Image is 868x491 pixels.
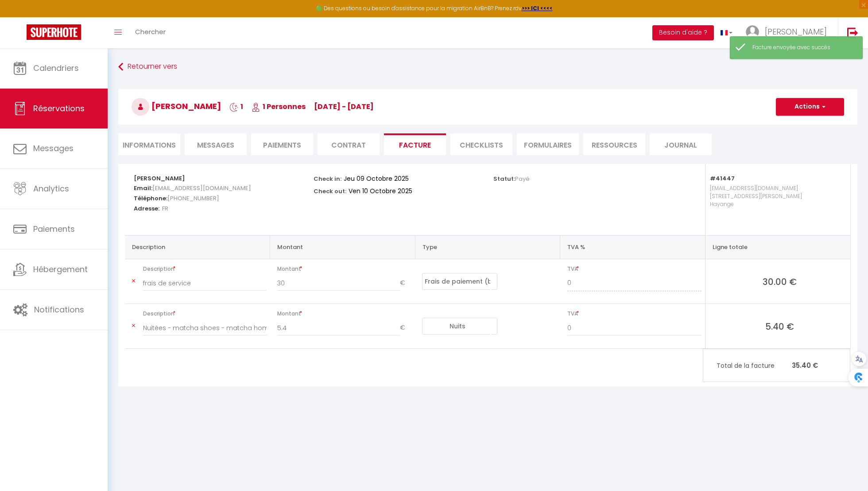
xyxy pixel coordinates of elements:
[318,133,380,155] li: Contrat
[33,223,75,234] span: Paiements
[33,103,85,114] span: Réservations
[567,263,701,275] span: TVA
[384,133,446,155] li: Facture
[134,174,185,183] strong: [PERSON_NAME]
[847,27,858,38] img: logout
[776,98,844,116] button: Actions
[118,59,857,75] a: Retourner vers
[752,43,853,52] div: Facture envoyée avec succès
[400,275,411,291] span: €
[314,185,346,195] p: Check out:
[197,140,234,150] span: Messages
[132,101,221,112] span: [PERSON_NAME]
[522,4,553,12] a: >>> ICI <<<<
[746,25,759,39] img: ...
[143,263,267,275] span: Description
[650,133,712,155] li: Journal
[515,175,530,183] span: Payé
[27,24,81,40] img: Super Booking
[765,26,827,37] span: [PERSON_NAME]
[125,235,270,259] th: Description
[34,304,84,315] span: Notifications
[128,17,172,48] a: Chercher
[270,235,415,259] th: Montant
[713,275,847,288] span: 30.00 €
[560,235,705,259] th: TVA %
[118,133,180,155] li: Informations
[277,263,412,275] span: Montant
[159,202,168,215] span: . FR
[134,204,159,213] strong: Adresse:
[143,308,267,320] span: Description
[652,25,714,40] button: Besoin d'aide ?
[277,308,412,320] span: Montant
[739,17,838,48] a: ... [PERSON_NAME]
[314,101,374,112] span: [DATE] - [DATE]
[583,133,645,155] li: Ressources
[705,235,850,259] th: Ligne totale
[567,308,701,320] span: TVA
[135,27,166,36] span: Chercher
[167,192,219,205] span: [PHONE_NUMBER]
[252,101,306,112] span: 1 Personnes
[251,133,313,155] li: Paiements
[517,133,579,155] li: FORMULAIRES
[134,184,152,192] strong: Email:
[400,320,411,336] span: €
[493,173,530,183] p: Statut:
[450,133,512,155] li: CHECKLISTS
[314,173,341,183] p: Check in:
[134,194,167,203] strong: Téléphone:
[229,101,243,112] span: 1
[33,183,69,194] span: Analytics
[33,143,74,154] span: Messages
[710,174,735,183] strong: #41447
[33,264,88,275] span: Hébergement
[415,235,560,259] th: Type
[713,320,847,332] span: 5.40 €
[33,62,79,74] span: Calendriers
[710,182,841,226] p: [EMAIL_ADDRESS][DOMAIN_NAME] [STREET_ADDRESS][PERSON_NAME] Hayange
[152,182,251,195] span: [EMAIL_ADDRESS][DOMAIN_NAME]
